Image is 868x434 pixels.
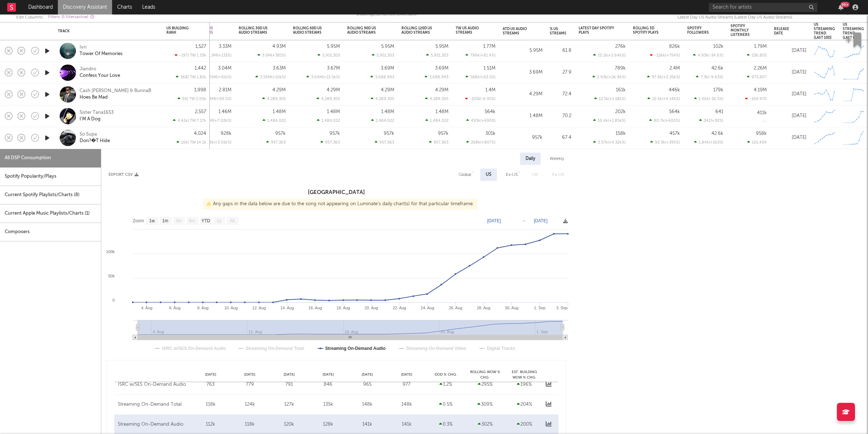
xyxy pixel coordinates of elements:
[774,90,807,99] div: [DATE]
[327,109,340,114] div: 1.48M
[693,53,723,58] div: 4.93k ( -34.6 % )
[266,140,286,145] div: 957,363
[669,131,680,136] div: 457k
[80,51,123,57] a: Tower Of Memories
[550,90,571,99] div: 72.4
[633,26,669,35] div: Rolling 3D Spotify Plays
[615,66,626,71] div: 789k
[118,401,189,408] div: Streaming On-Demand Total
[80,73,120,79] a: Confess Your Love
[356,4,416,25] div: Showing 1,129 of 360,184 results
[467,421,503,428] div: 302 %
[387,372,426,377] div: [DATE]
[428,421,464,428] div: 0.3 %
[757,111,767,115] div: 411k
[118,381,189,388] div: ISRC w/SES On-Demand Audio
[258,53,286,58] div: 3.9M ( +381 % )
[503,27,532,36] div: ATD US Audio Streams
[503,133,542,142] div: 957k
[80,131,97,138] div: So Supa
[269,372,309,377] div: [DATE]
[593,53,626,58] div: 10.1k ( +2.64k % )
[669,109,680,114] div: 564k
[483,44,495,49] div: 1.77M
[375,140,394,145] div: 957,363
[384,131,394,136] div: 957k
[230,218,234,223] text: All
[467,381,503,388] div: 295 %
[309,372,348,377] div: [DATE]
[593,118,626,123] div: 10.4k ( +1.85k % )
[232,401,267,408] div: 124k
[365,306,378,310] text: 20. Aug
[713,88,723,92] div: 179k
[271,381,307,388] div: 791
[320,140,340,145] div: 957,363
[507,421,542,428] div: 200 %
[80,66,96,73] a: Jiandro
[774,133,807,142] div: [DATE]
[162,218,169,223] text: 1m
[485,109,495,114] div: 564k
[485,131,495,136] div: 301k
[193,421,228,428] div: 112k
[594,96,626,101] div: 12.5k ( +1.18k % )
[118,421,189,428] div: Streaming On-Demand Audio
[503,112,542,120] div: 1.48M
[201,218,210,223] text: YTD
[550,68,571,77] div: 27.9
[507,381,542,388] div: 196 %
[696,75,723,79] div: 7.3k ( -9.63 % )
[487,218,501,223] text: [DATE]
[401,26,438,35] div: Rolling 120D US Audio Streams
[550,112,571,120] div: 70.2
[459,170,471,179] div: Global
[310,381,346,388] div: 846
[487,346,515,351] text: Digital Tracks
[317,118,340,123] div: 1,484,022
[754,66,767,71] div: 2.26M
[80,94,108,101] a: Hoes Be Mad
[166,53,206,58] div: -197 | TW: 1.33k
[166,75,206,79] div: 368 | TW: 1.81k
[505,306,518,310] text: 30. Aug
[58,29,156,33] div: Track
[550,46,571,55] div: 61.8
[133,218,144,223] text: Zoom
[166,96,206,101] div: 54 | TW: 2.05k
[194,131,206,136] div: 4,024
[435,44,448,49] div: 5.95M
[350,381,385,388] div: 965
[649,118,680,123] div: 80.7k ( +600 % )
[579,26,615,35] div: Latest Day Spotify Plays
[438,131,448,136] div: 957k
[465,53,495,58] div: 796k ( +81.4 % )
[650,53,680,58] div: -126k ( +754 % )
[486,170,492,179] div: US
[467,401,503,408] div: 309 %
[293,26,329,35] div: Rolling 60D US Audio Streams
[370,75,394,79] div: 3,688,993
[197,118,231,123] div: 1.44M ( +7.02k % )
[80,138,110,144] div: Don?�T Hide
[318,53,340,58] div: 5,951,303
[838,4,843,10] button: 99+
[80,44,86,51] a: Ivri
[232,381,267,388] div: 779
[484,66,495,71] div: 1.51M
[615,109,626,114] div: 202k
[306,75,340,79] div: 3.64M ( +15.5k % )
[435,88,448,92] div: 4.29M
[745,96,767,101] div: -169,970
[273,109,286,114] div: 1.48M
[193,381,228,388] div: 763
[774,27,796,36] div: Release Date
[309,306,322,310] text: 16. Aug
[199,140,231,145] div: 898k ( +3.01k % )
[141,306,152,310] text: 4. Aug
[263,118,286,123] div: 1,484,022
[162,346,226,351] text: ISRC w/SES On-Demand Audio
[503,90,542,99] div: 4.29M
